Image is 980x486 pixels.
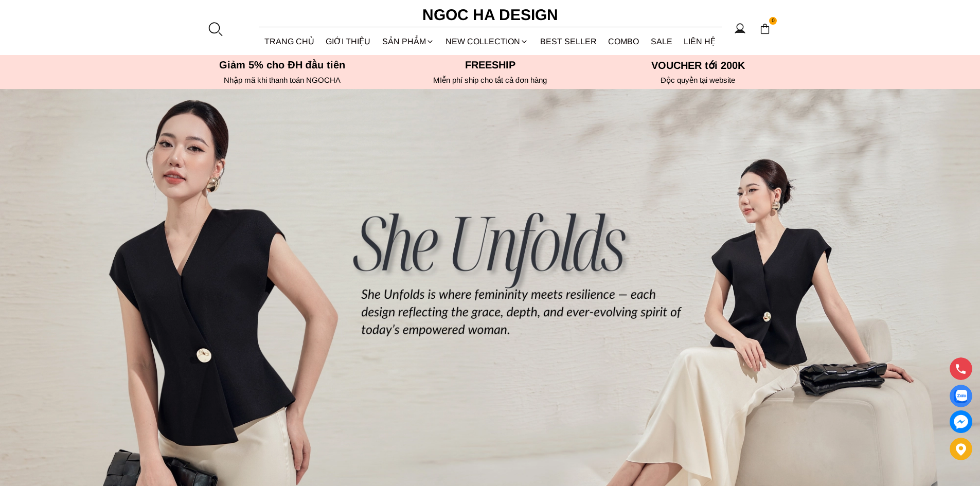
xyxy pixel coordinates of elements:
a: TRANG CHỦ [259,28,320,55]
a: messenger [950,410,972,433]
h6: MIễn phí ship cho tất cả đơn hàng [389,76,591,85]
font: Freeship [465,59,515,70]
font: Giảm 5% cho ĐH đầu tiên [219,59,345,70]
img: img-CART-ICON-ksit0nf1 [759,23,771,34]
div: SẢN PHẨM [377,28,440,55]
a: BEST SELLER [534,28,603,55]
a: SALE [645,28,679,55]
a: NEW COLLECTION [440,28,534,55]
a: Display image [950,385,972,407]
h6: Độc quyền tại website [597,76,799,85]
font: Nhập mã khi thanh toán NGOCHA [224,76,341,84]
a: Ngoc Ha Design [413,3,567,27]
img: Display image [954,390,967,403]
span: 0 [769,17,777,25]
a: Combo [602,28,645,55]
a: LIÊN HỆ [678,28,722,55]
a: GIỚI THIỆU [320,28,377,55]
h5: VOUCHER tới 200K [597,59,799,71]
